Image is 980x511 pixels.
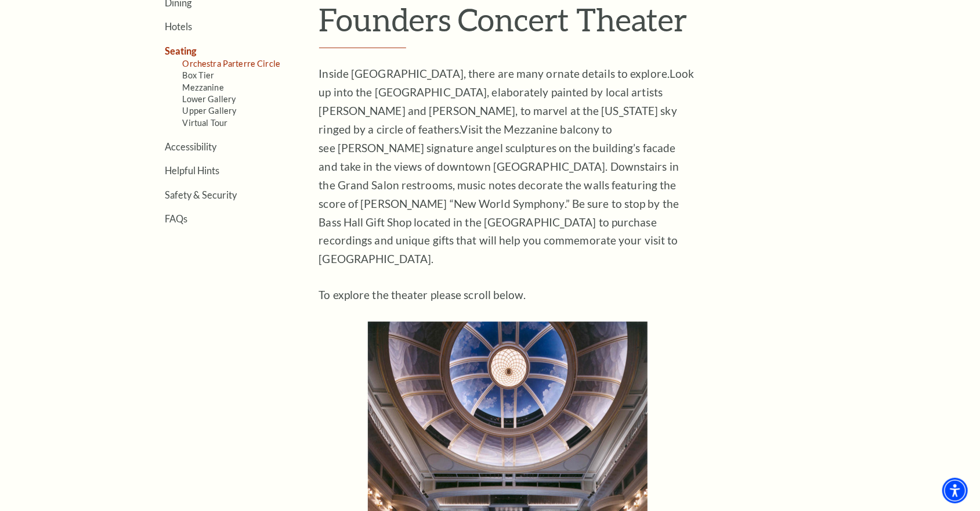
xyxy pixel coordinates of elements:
[319,67,695,136] span: Look up into the [GEOGRAPHIC_DATA], elaborately painted by local artists [PERSON_NAME] and [PERSO...
[183,118,228,128] a: Virtual Tour
[183,94,236,104] a: Lower Gallery
[165,165,220,176] a: Helpful Hints
[165,213,188,224] a: FAQs
[165,189,237,200] a: Safety & Security
[165,21,193,32] a: Hotels
[319,1,850,48] h1: Founders Concert Theater
[183,70,215,80] a: Box Tier
[319,64,696,269] p: Inside [GEOGRAPHIC_DATA], there are many ornate details to explore. Visit the Mezzanine balcony t...
[319,286,696,304] p: To explore the theater please scroll below.
[165,45,197,56] a: Seating
[183,106,237,116] a: Upper Gallery
[165,141,217,152] a: Accessibility
[183,82,224,92] a: Mezzanine
[183,59,281,69] a: Orchestra Parterre Circle
[942,478,968,503] div: Accessibility Menu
